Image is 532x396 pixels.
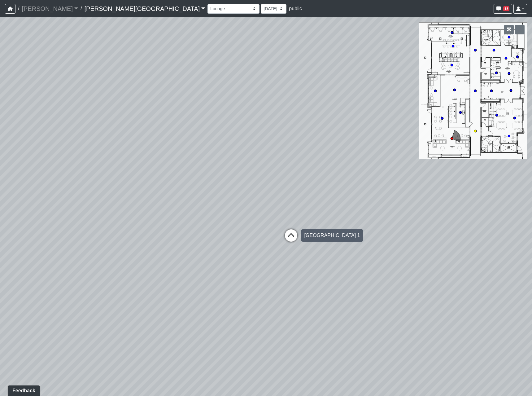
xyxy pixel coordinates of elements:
a: [PERSON_NAME] [22,2,78,15]
button: 18 [494,4,512,14]
span: / [15,2,22,15]
span: public [289,6,302,11]
iframe: Ybug feedback widget [5,384,41,396]
span: / [78,2,84,15]
div: [GEOGRAPHIC_DATA] 1 [301,229,363,242]
span: 18 [503,6,509,11]
a: [PERSON_NAME][GEOGRAPHIC_DATA] [84,2,205,15]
